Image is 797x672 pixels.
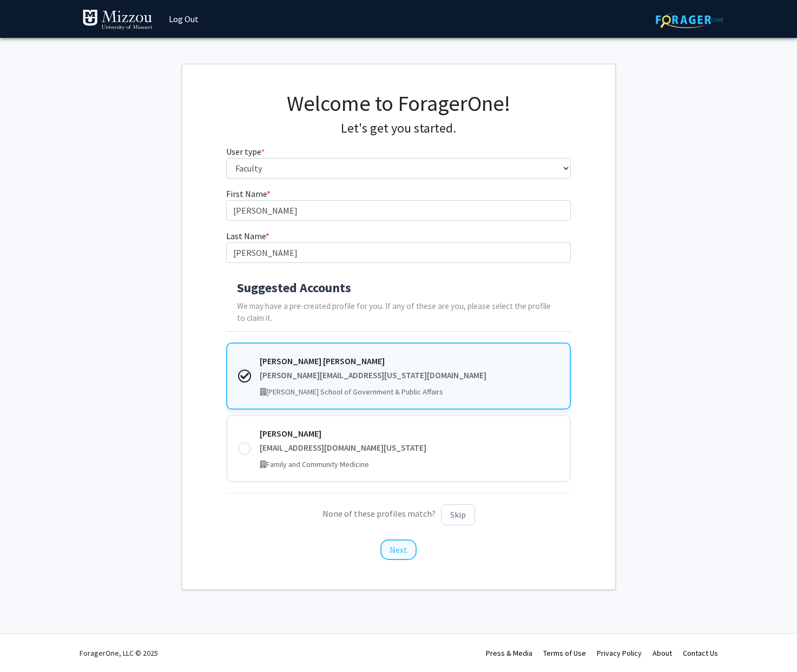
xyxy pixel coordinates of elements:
[656,11,723,28] img: ForagerOne Logo
[8,623,46,664] iframe: Chat
[226,188,267,199] span: First Name
[266,459,369,469] span: Family and Community Medicine
[237,280,560,296] h4: Suggested Accounts
[543,648,586,658] a: Terms of Use
[260,354,559,367] div: [PERSON_NAME] [PERSON_NAME]
[260,427,559,440] div: [PERSON_NAME]
[226,145,265,158] label: User type
[380,539,417,560] button: Next
[653,648,672,658] a: About
[441,504,475,525] button: Skip
[597,648,642,658] a: Privacy Policy
[266,387,443,397] span: [PERSON_NAME] School of Government & Public Affairs
[237,300,560,325] p: We may have a pre-created profile for you. If any of these are you, please select the profile to ...
[80,634,158,672] div: ForagerOne, LLC © 2025
[683,648,718,658] a: Contact Us
[226,121,571,136] h4: Let's get you started.
[226,504,571,525] p: None of these profiles match?
[260,370,559,382] div: [PERSON_NAME][EMAIL_ADDRESS][US_STATE][DOMAIN_NAME]
[226,90,571,116] h1: Welcome to ForagerOne!
[226,230,266,241] span: Last Name
[82,9,153,31] img: University of Missouri Logo
[260,442,559,454] div: [EMAIL_ADDRESS][DOMAIN_NAME][US_STATE]
[486,648,532,658] a: Press & Media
